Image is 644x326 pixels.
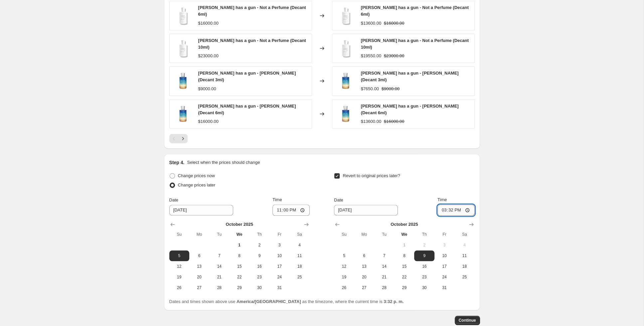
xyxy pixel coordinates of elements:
[334,282,354,293] button: Sunday October 26 2025
[172,274,187,280] span: 19
[417,232,431,237] span: Th
[361,38,469,50] span: [PERSON_NAME] has a gun - Not a Perfume (Decant 10ml)
[269,282,289,293] button: Friday October 31 2025
[414,261,434,272] button: Thursday October 16 2025
[272,253,287,258] span: 10
[209,272,229,282] button: Tuesday October 21 2025
[212,285,227,290] span: 28
[394,272,414,282] button: Wednesday October 22 2025
[192,253,207,258] span: 6
[272,285,287,290] span: 31
[334,205,398,215] input: 10/1/2025
[434,261,454,272] button: Friday October 17 2025
[172,253,187,258] span: 5
[394,282,414,293] button: Wednesday October 29 2025
[337,285,351,290] span: 26
[414,272,434,282] button: Thursday October 23 2025
[394,261,414,272] button: Wednesday October 15 2025
[249,261,269,272] button: Thursday October 16 2025
[173,38,193,58] img: Juliette-has-a-gun-Not-a-Perfume-100ml_80x.jpg
[417,264,431,269] span: 16
[333,220,342,229] button: Show previous month, September 2025
[192,232,207,237] span: Mo
[252,253,267,258] span: 9
[417,242,431,248] span: 2
[457,253,472,258] span: 11
[249,229,269,240] th: Thursday
[249,240,269,250] button: Thursday October 2 2025
[334,250,354,261] button: Sunday October 5 2025
[354,282,374,293] button: Monday October 27 2025
[169,205,233,215] input: 10/1/2025
[377,264,392,269] span: 14
[361,104,459,115] span: [PERSON_NAME] has a gun - [PERSON_NAME] (Decant 6ml)
[249,250,269,261] button: Thursday October 9 2025
[357,285,372,290] span: 27
[272,264,287,269] span: 17
[229,240,249,250] button: Today Wednesday October 1 2025
[384,21,404,26] span: $16000.00
[229,282,249,293] button: Wednesday October 29 2025
[189,282,209,293] button: Monday October 27 2025
[252,232,267,237] span: Th
[437,242,452,248] span: 3
[178,134,188,143] button: Next
[169,134,188,143] nav: Pagination
[357,253,372,258] span: 6
[187,159,260,166] p: Select when the prices should change
[361,86,379,91] span: $7650.00
[354,250,374,261] button: Monday October 6 2025
[397,274,411,280] span: 22
[178,173,215,178] span: Change prices now
[414,250,434,261] button: Thursday October 9 2025
[377,285,392,290] span: 28
[374,261,394,272] button: Tuesday October 14 2025
[289,261,309,272] button: Saturday October 18 2025
[336,71,356,91] img: juliette-has-a-gun-vanilla-vibes-426931_80x.jpg
[434,250,454,261] button: Friday October 10 2025
[229,261,249,272] button: Wednesday October 15 2025
[192,264,207,269] span: 13
[272,274,287,280] span: 24
[374,250,394,261] button: Tuesday October 7 2025
[361,53,381,58] span: $19550.00
[414,282,434,293] button: Thursday October 30 2025
[249,282,269,293] button: Thursday October 30 2025
[169,159,185,166] h2: Step 4.
[357,274,372,280] span: 20
[169,272,189,282] button: Sunday October 19 2025
[384,119,404,124] span: $16000.00
[189,261,209,272] button: Monday October 13 2025
[173,71,193,91] img: juliette-has-a-gun-vanilla-vibes-426931_80x.jpg
[269,250,289,261] button: Friday October 10 2025
[272,204,310,216] input: 12:00
[337,253,351,258] span: 5
[457,274,472,280] span: 25
[382,86,400,91] span: $9000.00
[414,240,434,250] button: Thursday October 2 2025
[397,264,411,269] span: 15
[209,261,229,272] button: Tuesday October 14 2025
[169,261,189,272] button: Sunday October 12 2025
[212,253,227,258] span: 7
[354,229,374,240] th: Monday
[169,282,189,293] button: Sunday October 26 2025
[212,264,227,269] span: 14
[232,285,246,290] span: 29
[232,274,246,280] span: 22
[237,299,301,304] b: America/[GEOGRAPHIC_DATA]
[437,285,452,290] span: 31
[374,272,394,282] button: Tuesday October 21 2025
[232,232,246,237] span: We
[189,229,209,240] th: Monday
[289,250,309,261] button: Saturday October 11 2025
[252,264,267,269] span: 16
[377,232,392,237] span: Tu
[457,242,472,248] span: 4
[337,274,351,280] span: 19
[172,285,187,290] span: 26
[437,197,447,202] span: Time
[249,272,269,282] button: Thursday October 23 2025
[457,264,472,269] span: 18
[336,104,356,124] img: juliette-has-a-gun-vanilla-vibes-426931_80x.jpg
